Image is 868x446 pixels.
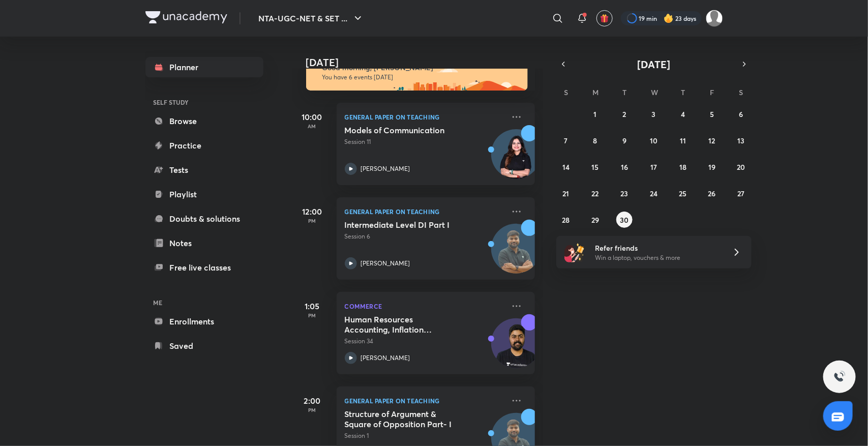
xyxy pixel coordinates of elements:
[616,132,633,148] button: September 9, 2025
[733,159,750,175] button: September 20, 2025
[592,189,599,198] abbr: September 22, 2025
[361,353,410,363] p: [PERSON_NAME]
[708,189,716,198] abbr: September 26, 2025
[706,10,723,27] img: Sakshi Nath
[145,94,263,111] h6: SELF STUDY
[292,111,333,123] h5: 10:00
[145,57,263,77] a: Planner
[645,185,662,201] button: September 24, 2025
[710,87,714,97] abbr: Friday
[680,136,686,145] abbr: September 11, 2025
[292,300,333,312] h5: 1:05
[681,87,685,97] abbr: Thursday
[145,135,263,156] a: Practice
[704,132,720,148] button: September 12, 2025
[645,106,662,122] button: September 3, 2025
[564,242,585,262] img: referral
[620,215,629,225] abbr: September 30, 2025
[292,205,333,218] h5: 12:00
[562,162,570,172] abbr: September 14, 2025
[562,215,570,225] abbr: September 28, 2025
[492,135,541,184] img: Avatar
[733,185,750,201] button: September 27, 2025
[306,56,545,69] h4: [DATE]
[558,159,574,175] button: September 14, 2025
[594,109,597,119] abbr: September 1, 2025
[704,106,720,122] button: September 5, 2025
[704,185,720,201] button: September 26, 2025
[645,132,662,148] button: September 10, 2025
[645,159,662,175] button: September 17, 2025
[564,87,568,97] abbr: Sunday
[616,159,633,175] button: September 16, 2025
[681,109,685,119] abbr: September 4, 2025
[595,243,720,253] h6: Refer friends
[710,109,714,119] abbr: September 5, 2025
[591,215,599,225] abbr: September 29, 2025
[733,106,750,122] button: September 6, 2025
[679,189,686,198] abbr: September 25, 2025
[587,185,604,201] button: September 22, 2025
[833,371,846,383] img: ttu
[145,294,263,311] h6: ME
[651,87,658,97] abbr: Wednesday
[733,132,750,148] button: September 13, 2025
[345,137,504,146] p: Session 11
[621,189,628,198] abbr: September 23, 2025
[306,54,528,91] img: morning
[737,162,745,172] abbr: September 20, 2025
[492,229,541,278] img: Avatar
[675,159,691,175] button: September 18, 2025
[145,184,263,204] a: Playlist
[145,209,263,229] a: Doubts & solutions
[145,311,263,332] a: Enrollments
[622,136,626,145] abbr: September 9, 2025
[587,106,604,122] button: September 1, 2025
[345,395,504,407] p: General Paper on Teaching
[596,10,613,26] button: avatar
[558,185,574,201] button: September 21, 2025
[292,123,333,129] p: AM
[345,220,471,230] h5: Intermediate Level DI Part I
[345,111,504,123] p: General Paper on Teaching
[145,111,263,131] a: Browse
[345,205,504,218] p: General Paper on Teaching
[739,87,743,97] abbr: Saturday
[587,212,604,228] button: September 29, 2025
[650,136,657,145] abbr: September 10, 2025
[704,159,720,175] button: September 19, 2025
[675,185,691,201] button: September 25, 2025
[600,14,609,23] img: avatar
[593,87,599,97] abbr: Monday
[621,162,628,172] abbr: September 16, 2025
[345,409,471,429] h5: Structure of Argument & Square of Opposition Part- I
[571,57,737,71] button: [DATE]
[708,162,715,172] abbr: September 19, 2025
[587,159,604,175] button: September 15, 2025
[558,132,574,148] button: September 7, 2025
[292,395,333,407] h5: 2:00
[345,232,504,241] p: Session 6
[361,259,410,268] p: [PERSON_NAME]
[623,109,626,119] abbr: September 2, 2025
[564,136,568,145] abbr: September 7, 2025
[650,162,657,172] abbr: September 17, 2025
[616,212,633,228] button: September 30, 2025
[292,312,333,318] p: PM
[292,218,333,224] p: PM
[616,106,633,122] button: September 2, 2025
[679,162,686,172] abbr: September 18, 2025
[558,212,574,228] button: September 28, 2025
[361,164,410,173] p: [PERSON_NAME]
[651,109,655,119] abbr: September 3, 2025
[739,109,743,119] abbr: September 6, 2025
[637,57,670,71] span: [DATE]
[616,185,633,201] button: September 23, 2025
[738,189,745,198] abbr: September 27, 2025
[593,136,597,145] abbr: September 8, 2025
[145,160,263,180] a: Tests
[622,87,626,97] abbr: Tuesday
[145,11,227,23] img: Company Logo
[345,125,471,135] h5: Models of Communication
[253,8,370,28] button: NTA-UGC-NET & SET ...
